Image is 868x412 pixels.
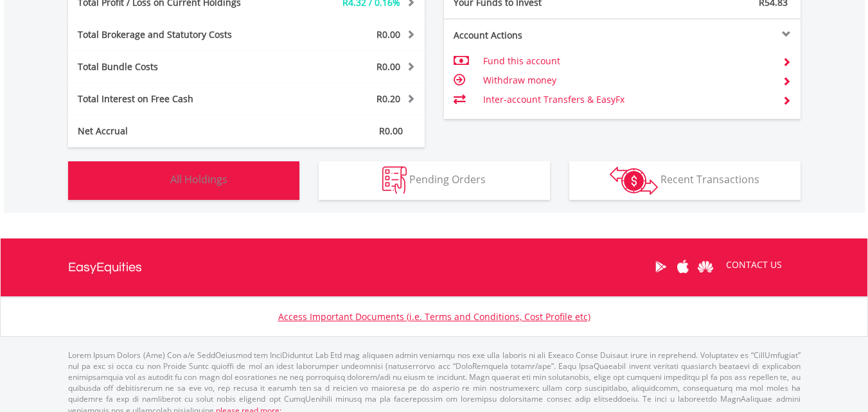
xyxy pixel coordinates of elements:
[278,310,590,323] a: Access Important Documents (i.e. Terms and Conditions, Cost Profile etc)
[672,247,695,287] a: Apple
[140,166,168,194] img: holdings-wht.png
[68,161,299,200] button: All Holdings
[483,71,772,90] td: Withdraw money
[483,51,772,71] td: Fund this account
[409,172,486,186] span: Pending Orders
[717,247,791,283] a: CONTACT US
[376,93,400,105] span: R0.20
[379,125,403,137] span: R0.00
[569,161,801,200] button: Recent Transactions
[68,93,276,105] div: Total Interest on Free Cash
[660,172,759,186] span: Recent Transactions
[695,247,717,287] a: Huawei
[650,247,672,287] a: Google Play
[483,90,772,109] td: Inter-account Transfers & EasyFx
[382,166,407,194] img: pending_instructions-wht.png
[610,166,658,195] img: transactions-zar-wht.png
[170,172,227,186] span: All Holdings
[376,60,400,73] span: R0.00
[319,161,550,200] button: Pending Orders
[444,29,623,42] div: Account Actions
[68,28,276,41] div: Total Brokerage and Statutory Costs
[68,60,276,73] div: Total Bundle Costs
[68,238,142,296] a: EasyEquities
[68,125,276,138] div: Net Accrual
[376,28,400,40] span: R0.00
